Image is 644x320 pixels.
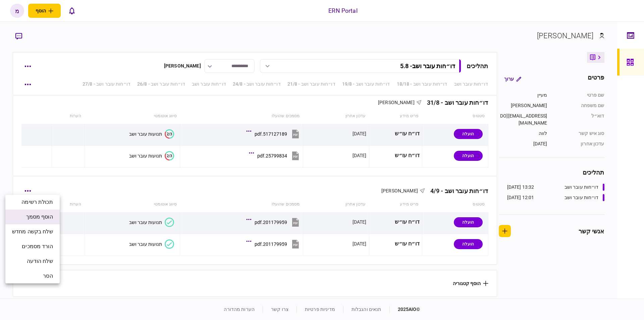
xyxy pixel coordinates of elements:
[21,198,53,206] span: תכולת רשימה
[12,228,53,236] span: שלח בקשה מחדש
[27,257,53,265] span: שלח הודעה
[26,213,53,221] span: הוסף מסמך
[43,272,53,280] span: הסר
[22,242,53,250] span: הורד מסמכים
